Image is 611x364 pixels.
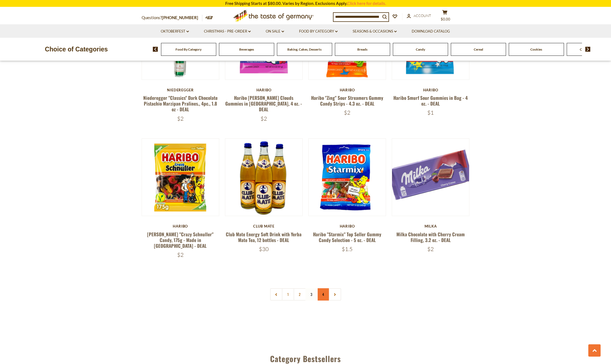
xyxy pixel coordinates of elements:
a: Food By Category [176,47,201,51]
a: Haribo "Starmix" Top Seller Gummy Candy Selection - 5 oz. - DEAL [313,231,381,243]
a: Cookies [530,47,542,51]
a: Coffee, Cocoa & Tea [580,47,609,51]
a: Account [407,13,431,19]
span: $2 [427,246,434,252]
a: Download Catalog [412,28,450,34]
img: Haribo "Starmix" Top Seller Gummy Candy Selection - 5 oz. - DEAL [309,139,386,216]
a: 4 [317,288,329,301]
img: Haribo "Crazy Schnuller" Candy, 175g - Made in Germany - DEAL [142,139,219,216]
a: Haribo [PERSON_NAME] Clouds Gummies in [GEOGRAPHIC_DATA], 4 oz. - DEAL [225,94,302,113]
a: Christmas - PRE-ORDER [204,28,251,34]
span: $1.5 [342,246,353,252]
span: $2 [261,115,267,122]
span: $0.00 [441,17,450,21]
a: Club Mate Energy Soft Drink with Yerba Mate Tea, 12 bottles - DEAL [226,231,302,243]
a: Candy [416,47,425,51]
span: $1 [427,109,434,116]
a: Niederegger "Classics" Dark Chocolate Pistachio Marzipan Pralines., 4pc., 1.8 oz - DEAL [143,94,218,113]
span: $2 [177,251,184,258]
a: [PERSON_NAME] "Crazy Schnuller" Candy, 175g - Made in [GEOGRAPHIC_DATA] - DEAL [147,231,214,249]
a: Seasons & Occasions [353,28,397,34]
a: On Sale [266,28,284,34]
div: Club Mate [225,224,303,228]
a: [PHONE_NUMBER] [162,15,198,20]
div: Haribo [142,224,220,228]
img: previous arrow [153,47,158,52]
a: Beverages [239,47,254,51]
a: Oktoberfest [161,28,189,34]
div: Milka [392,224,470,228]
div: Haribo [308,224,386,228]
div: Haribo [392,88,470,92]
span: $30 [259,246,269,252]
span: $2 [344,109,350,116]
img: Club Mate Energy Soft Drink with Yerba Mate Tea, 12 bottles - DEAL [225,139,303,216]
div: Haribo [308,88,386,92]
a: Breads [357,47,367,51]
div: Haribo [225,88,303,92]
span: Account [414,13,431,18]
img: next arrow [585,47,590,52]
a: Milka Chocolate with Cherry Cream Filling, 3.2 oz. - DEAL [396,231,465,243]
a: Haribo "Zing" Sour Streamers Gummy Candy Strips - 4.3 oz. - DEAL [311,94,383,107]
div: Niederegger [142,88,220,92]
img: Milka Chocolate with Cherry Cream Filling, 3.2 oz. - DEAL [392,139,469,216]
a: 2 [294,288,306,301]
a: Haribo Smurf Sour Gummies in Bag - 4 oz. - DEAL [393,94,468,107]
a: Food By Category [299,28,338,34]
a: Baking, Cakes, Desserts [287,47,321,51]
p: Questions? [142,14,202,21]
button: $0.00 [437,10,453,24]
span: $2 [177,115,184,122]
a: 1 [282,288,294,301]
a: Click here for details. [347,1,386,6]
a: Cereal [474,47,483,51]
